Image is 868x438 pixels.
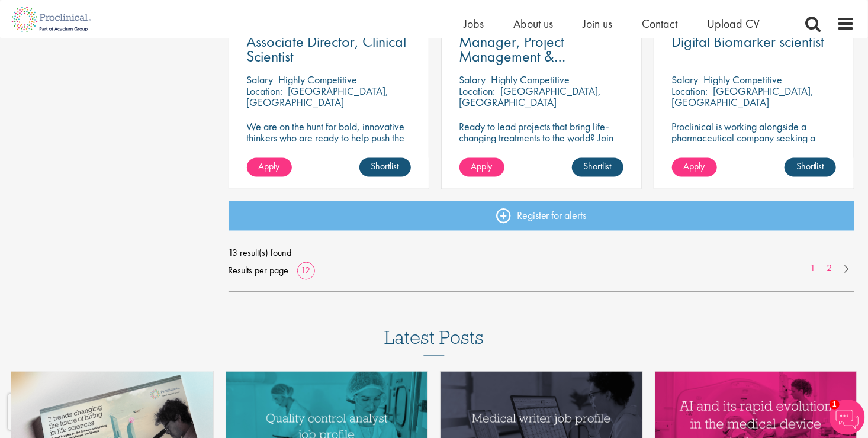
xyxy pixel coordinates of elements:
a: Jobs [464,16,484,31]
p: [GEOGRAPHIC_DATA], [GEOGRAPHIC_DATA] [247,84,389,109]
p: [GEOGRAPHIC_DATA], [GEOGRAPHIC_DATA] [459,84,602,109]
a: Associate Director, Clinical Scientist [247,34,411,64]
a: Contact [642,16,677,31]
a: Shortlist [785,158,836,177]
span: Location: [247,84,283,98]
span: Associate Director, Clinical Scientist [247,31,407,66]
p: Ready to lead projects that bring life-changing treatments to the world? Join our client at the f... [459,121,623,177]
span: 1 [830,400,840,410]
span: Salary [672,73,699,86]
span: Digital Biomarker scientist [672,31,825,51]
p: Highly Competitive [704,73,783,86]
a: Register for alerts [229,201,855,231]
span: Location: [459,84,496,98]
p: Highly Competitive [491,73,570,86]
p: [GEOGRAPHIC_DATA], [GEOGRAPHIC_DATA] [672,84,814,109]
span: Location: [672,84,708,98]
a: 2 [821,262,838,276]
a: Apply [247,158,292,177]
h3: Latest Posts [384,328,484,356]
a: Apply [459,158,504,177]
span: Apply [259,160,280,173]
span: Salary [247,73,274,86]
p: Highly Competitive [279,73,358,86]
a: Apply [672,158,717,177]
p: We are on the hunt for bold, innovative thinkers who are ready to help push the boundaries of sci... [247,121,411,166]
a: Upload CV [707,16,760,31]
a: Shortlist [572,158,623,177]
p: Proclinical is working alongside a pharmaceutical company seeking a Digital Biomarker Scientist t... [672,121,836,177]
a: Shortlist [359,158,411,177]
span: Results per page [229,262,289,280]
a: About us [513,16,553,31]
span: Manager, Project Management & Operational Delivery [459,31,587,81]
span: Apply [471,160,493,173]
span: Salary [459,73,486,86]
span: Apply [684,160,705,173]
img: Chatbot [830,400,865,435]
a: 1 [804,262,821,276]
a: Digital Biomarker scientist [672,34,836,49]
a: Join us [583,16,612,31]
a: 12 [297,265,315,277]
span: 13 result(s) found [229,244,855,262]
a: Manager, Project Management & Operational Delivery [459,34,623,64]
